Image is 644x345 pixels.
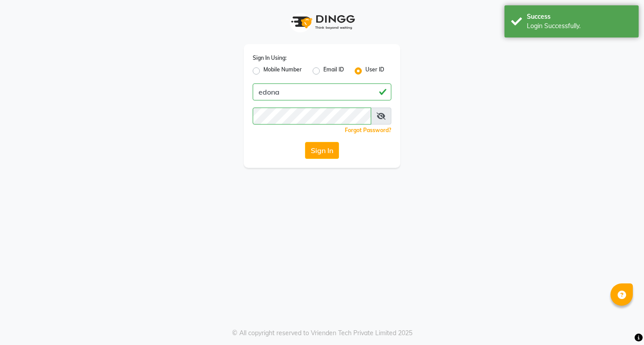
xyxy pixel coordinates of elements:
[263,66,302,76] label: Mobile Number
[253,108,371,125] input: Username
[286,9,358,35] img: logo1.svg
[365,66,384,76] label: User ID
[305,142,339,159] button: Sign In
[527,21,632,31] div: Login Successfully.
[606,309,635,336] iframe: chat widget
[253,54,287,62] label: Sign In Using:
[253,83,391,100] input: Username
[527,12,632,21] div: Success
[345,127,391,133] a: Forgot Password?
[323,66,344,76] label: Email ID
